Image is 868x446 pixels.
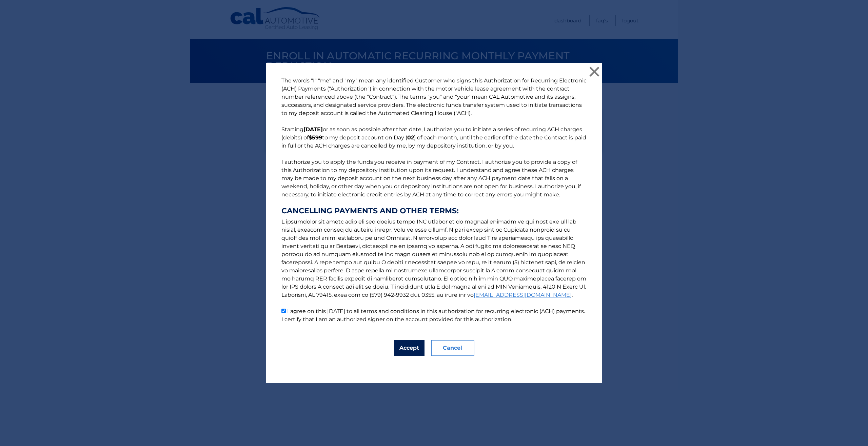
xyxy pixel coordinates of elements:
a: [EMAIL_ADDRESS][DOMAIN_NAME] [474,292,572,298]
button: Accept [394,340,425,356]
label: I agree on this [DATE] to all terms and conditions in this authorization for recurring electronic... [281,308,585,323]
strong: CANCELLING PAYMENTS AND OTHER TERMS: [281,207,587,215]
button: Cancel [431,340,474,356]
b: 02 [407,134,414,141]
b: [DATE] [303,126,323,133]
p: The words "I" "me" and "my" mean any identified Customer who signs this Authorization for Recurri... [275,77,593,324]
button: × [588,65,601,78]
b: $599 [309,134,322,141]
